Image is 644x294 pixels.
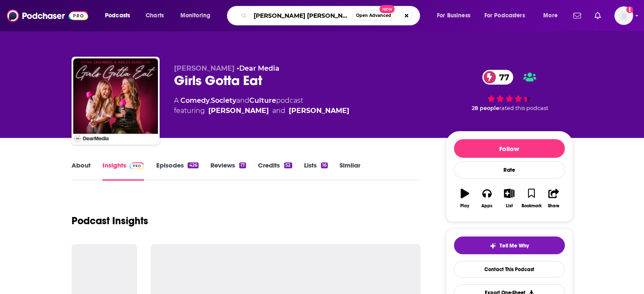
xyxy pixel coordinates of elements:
img: Podchaser Pro [130,162,144,169]
span: Open Advanced [356,14,391,18]
div: 426 [188,162,198,168]
div: List [506,203,513,209]
a: Show notifications dropdown [570,8,584,23]
span: More [543,10,558,22]
div: Play [460,203,469,209]
a: Lists16 [304,161,328,181]
button: open menu [537,9,568,22]
a: Reviews17 [210,161,246,181]
div: Bookmark [521,203,541,209]
div: Search podcasts, credits, & more... [235,6,428,25]
span: and [236,96,249,104]
a: Contact This Podcast [454,261,565,278]
button: Share [542,183,564,214]
a: Society [211,96,236,104]
img: Girls Gotta Eat [73,58,158,143]
button: open menu [479,9,537,22]
a: Charts [140,9,169,22]
a: Similar [340,161,360,181]
span: Charts [146,10,164,22]
a: Comedy [180,96,210,104]
span: For Business [437,10,470,22]
span: Logged in as SimonElement [614,6,633,25]
input: Search podcasts, credits, & more... [250,9,352,22]
span: Podcasts [105,10,130,22]
span: 28 people [472,105,499,111]
svg: Add a profile image [626,6,633,13]
span: [PERSON_NAME] [174,64,235,72]
button: open menu [431,9,481,22]
span: Tell Me Why [500,242,529,249]
a: [PERSON_NAME] [289,106,349,116]
div: 16 [321,162,328,168]
h1: Podcast Insights [72,214,148,227]
button: Follow [454,139,565,158]
button: Open AdvancedNew [352,11,395,21]
span: Monitoring [180,10,210,22]
a: Episodes426 [156,161,198,181]
button: Play [454,183,476,214]
div: A podcast [174,96,349,116]
button: Apps [476,183,498,214]
a: Culture [249,96,276,104]
span: New [379,5,395,13]
a: Show notifications dropdown [591,8,604,23]
button: open menu [99,9,141,22]
div: Rate [454,161,565,179]
span: and [272,106,285,116]
span: rated this podcast [499,105,548,111]
button: Show profile menu [614,6,633,25]
a: Dear Media [239,64,279,72]
a: Credits52 [258,161,292,181]
span: • [237,64,279,72]
div: 52 [284,162,292,168]
a: 77 [482,70,514,85]
span: , [210,96,211,104]
a: InsightsPodchaser Pro [102,161,144,181]
img: Podchaser - Follow, Share and Rate Podcasts [7,8,88,24]
span: featuring [174,106,349,116]
img: tell me why sparkle [489,242,496,249]
span: 77 [491,70,514,85]
button: tell me why sparkleTell Me Why [454,236,565,254]
button: List [498,183,520,214]
button: open menu [174,9,221,22]
div: 17 [239,162,246,168]
a: About [72,161,91,181]
a: [PERSON_NAME] [208,106,269,116]
img: User Profile [614,6,633,25]
div: 77 28 peoplerated this podcast [446,64,573,117]
div: Share [548,203,559,209]
span: For Podcasters [484,10,525,22]
button: Bookmark [520,183,542,214]
div: Apps [481,203,492,209]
